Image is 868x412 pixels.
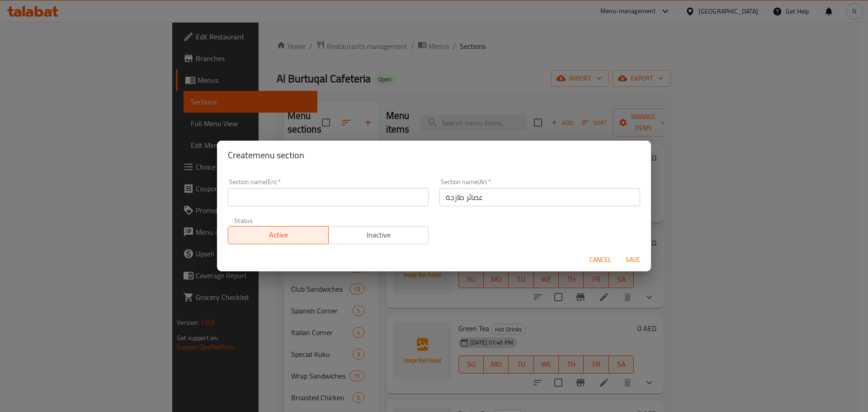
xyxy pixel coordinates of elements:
[622,254,644,265] span: Save
[590,254,611,265] span: Cancel
[328,226,429,244] button: Inactive
[618,251,647,268] button: Save
[228,188,429,206] input: Please enter section name(en)
[228,226,329,244] button: Active
[332,228,425,242] span: Inactive
[228,148,640,162] h2: Create menu section
[232,228,325,242] span: Active
[439,188,640,206] input: Please enter section name(ar)
[586,251,615,268] button: Cancel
